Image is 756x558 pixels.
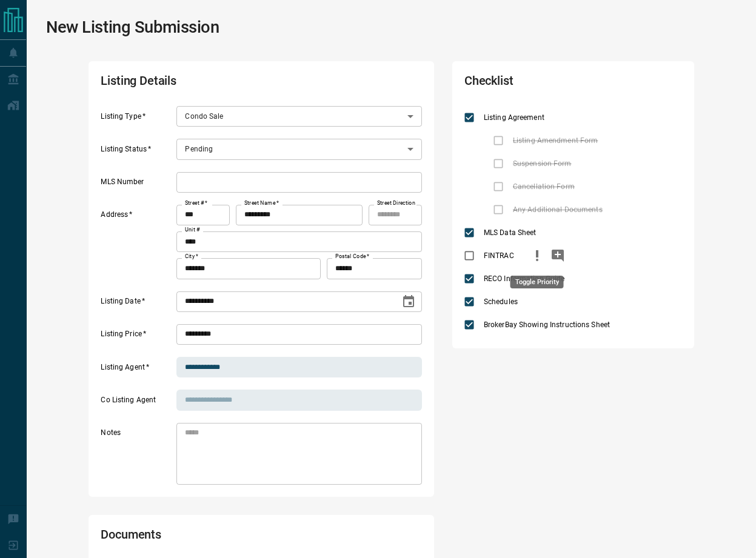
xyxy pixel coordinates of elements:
label: Listing Status [101,144,173,160]
span: Listing Amendment Form [510,135,601,146]
label: Co Listing Agent [101,395,173,411]
label: Listing Type [101,111,173,127]
span: Suspension Form [510,158,575,169]
label: Address [101,210,173,279]
span: Listing Agreement [481,112,547,123]
div: Condo Sale [176,106,422,127]
label: Listing Price [101,329,173,345]
label: Street # [185,199,207,207]
button: add note [547,244,568,267]
label: MLS Number [101,177,173,193]
div: Pending [176,139,422,159]
label: Notes [101,428,173,485]
h2: Checklist [464,73,595,94]
label: Unit # [185,226,200,234]
h1: New Listing Submission [46,18,219,37]
h2: Documents [101,527,293,548]
span: FINTRAC [481,250,517,261]
button: priority [527,244,547,267]
label: City [185,253,198,261]
h2: Listing Details [101,73,293,94]
div: Toggle Priority [510,276,564,288]
span: Schedules [481,296,521,307]
label: Street Name [244,199,279,207]
span: Any Additional Documents [510,204,606,215]
span: BrokerBay Showing Instructions Sheet [481,319,613,330]
span: Cancellation Form [510,181,578,192]
label: Street Direction [377,199,415,207]
span: MLS Data Sheet [481,227,540,238]
span: RECO Information Guide [481,273,567,284]
label: Postal Code [335,253,369,261]
label: Listing Agent [101,362,173,378]
label: Listing Date [101,296,173,312]
button: Choose date, selected date is Sep 15, 2025 [396,290,421,314]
